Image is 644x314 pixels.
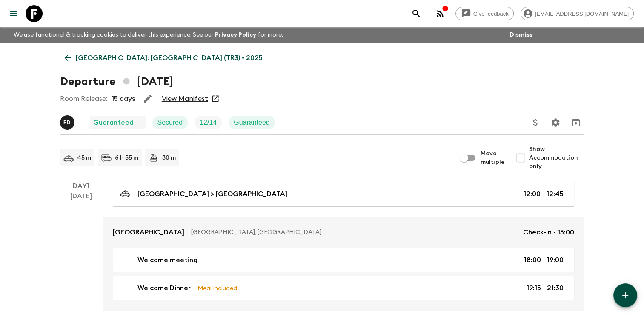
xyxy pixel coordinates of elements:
button: Update Price, Early Bird Discount and Costs [527,114,544,131]
a: [GEOGRAPHIC_DATA] > [GEOGRAPHIC_DATA]12:00 - 12:45 [113,181,574,207]
div: Trip Fill [195,116,222,129]
a: Privacy Policy [215,32,256,38]
button: search adventures [408,5,425,22]
p: Day 1 [60,181,103,191]
p: Guaranteed [234,117,270,128]
p: 6 h 55 m [115,154,138,162]
a: [GEOGRAPHIC_DATA][GEOGRAPHIC_DATA], [GEOGRAPHIC_DATA]Check-in - 15:00 [103,217,584,248]
p: 15 days [112,94,135,104]
p: [GEOGRAPHIC_DATA] [113,227,184,237]
p: Room Release: [60,94,107,104]
span: [EMAIL_ADDRESS][DOMAIN_NAME] [530,11,633,17]
p: 12:00 - 12:45 [524,189,564,199]
a: Welcome DinnerMeal Included19:15 - 21:30 [113,276,574,300]
p: Welcome Dinner [137,283,191,293]
p: F D [63,119,71,126]
p: Welcome meeting [137,255,197,265]
button: menu [5,5,22,22]
div: [EMAIL_ADDRESS][DOMAIN_NAME] [521,7,634,20]
p: [GEOGRAPHIC_DATA] > [GEOGRAPHIC_DATA] [137,189,287,199]
a: Welcome meeting18:00 - 19:00 [113,248,574,272]
span: Give feedback [469,11,513,17]
p: 45 m [77,154,91,162]
a: Give feedback [455,7,514,20]
span: Show Accommodation only [529,145,584,171]
span: Move multiple [481,149,505,166]
p: Guaranteed [93,117,134,128]
button: Dismiss [507,29,535,41]
p: 18:00 - 19:00 [524,255,564,265]
p: Check-in - 15:00 [523,227,574,237]
a: [GEOGRAPHIC_DATA]: [GEOGRAPHIC_DATA] (TR3) • 2025 [60,49,267,66]
p: [GEOGRAPHIC_DATA], [GEOGRAPHIC_DATA] [191,228,516,237]
p: [GEOGRAPHIC_DATA]: [GEOGRAPHIC_DATA] (TR3) • 2025 [76,53,263,63]
h1: Departure [DATE] [60,73,173,90]
p: 12 / 14 [200,117,217,128]
div: Secured [152,116,188,129]
button: FD [60,115,76,130]
span: Fatih Develi [60,118,76,125]
p: Meal Included [197,283,237,293]
p: Secured [157,117,183,128]
p: 30 m [162,154,176,162]
button: Archive (Completed, Cancelled or Unsynced Departures only) [567,114,584,131]
p: 19:15 - 21:30 [527,283,564,293]
button: Settings [547,114,564,131]
p: We use functional & tracking cookies to deliver this experience. See our for more. [10,27,286,43]
div: [DATE] [70,191,92,311]
a: View Manifest [162,94,208,103]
